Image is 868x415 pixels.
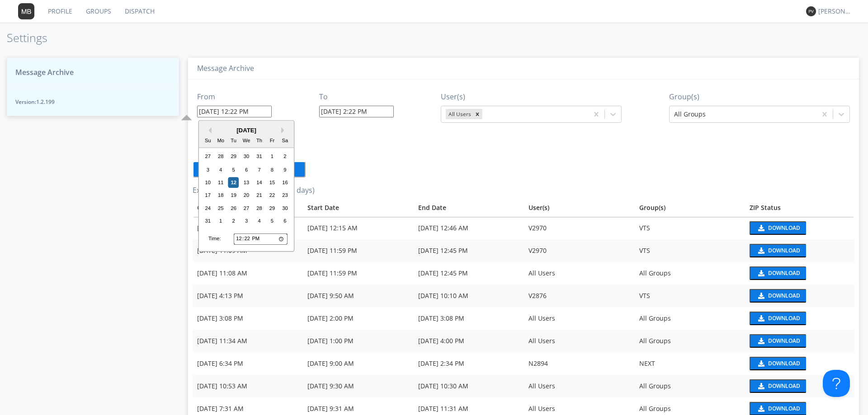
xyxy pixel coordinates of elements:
[267,151,278,162] div: Choose Friday, August 1st, 2025
[418,359,519,368] div: [DATE] 2:34 PM
[823,370,850,397] iframe: Toggle Customer Support
[669,93,850,101] h3: Group(s)
[768,248,800,253] div: Download
[418,404,519,413] div: [DATE] 11:31 AM
[267,164,278,175] div: Choose Friday, August 8th, 2025
[203,151,213,162] div: Choose Sunday, July 27th, 2025
[768,270,800,276] div: Download
[307,336,409,345] div: [DATE] 1:00 PM
[203,135,213,146] div: Su
[446,109,472,119] div: All Users
[750,357,850,370] a: download media buttonDownload
[193,161,306,177] button: Create Zip
[280,190,291,201] div: Choose Saturday, August 23rd, 2025
[768,406,800,411] div: Download
[241,164,252,175] div: Choose Wednesday, August 6th, 2025
[768,293,800,298] div: Download
[307,404,409,413] div: [DATE] 9:31 AM
[768,225,800,231] div: Download
[197,246,298,255] div: [DATE] 11:09 AM
[524,199,634,217] th: User(s)
[418,382,519,391] div: [DATE] 10:30 AM
[528,382,630,391] div: All Users
[806,6,816,16] img: 373638.png
[750,244,850,257] a: download media buttonDownload
[197,359,298,368] div: [DATE] 6:34 PM
[418,269,519,278] div: [DATE] 12:45 PM
[234,233,288,245] input: Time
[215,151,226,162] div: Choose Monday, July 28th, 2025
[750,334,806,348] button: Download
[639,269,741,278] div: All Groups
[303,199,413,217] th: Toggle SortBy
[528,246,630,255] div: V2970
[418,314,519,323] div: [DATE] 3:08 PM
[768,383,800,389] div: Download
[418,291,519,300] div: [DATE] 10:10 AM
[418,224,519,233] div: [DATE] 12:46 AM
[215,190,226,201] div: Choose Monday, August 18th, 2025
[215,177,226,188] div: Choose Monday, August 11th, 2025
[197,65,850,73] h3: Message Archive
[757,293,764,299] img: download media button
[418,246,519,255] div: [DATE] 12:45 PM
[639,314,741,323] div: All Groups
[197,404,298,413] div: [DATE] 7:31 AM
[750,266,806,280] button: Download
[750,357,806,370] button: Download
[7,58,179,87] button: Message Archive
[818,7,852,16] div: [PERSON_NAME] *
[750,221,806,235] button: Download
[228,135,239,146] div: Tu
[750,221,850,235] a: download media buttonDownload
[750,244,806,257] button: Download
[241,135,252,146] div: We
[208,235,221,242] div: Time:
[254,177,265,188] div: Choose Thursday, August 14th, 2025
[205,127,212,134] button: Previous Month
[757,315,764,322] img: download media button
[768,316,800,321] div: Download
[639,246,741,255] div: VTS
[202,150,292,228] div: month 2025-08
[197,269,298,278] div: [DATE] 11:08 AM
[414,199,524,217] th: Toggle SortBy
[280,177,291,188] div: Choose Saturday, August 16th, 2025
[757,247,764,254] img: download media button
[528,291,630,300] div: V2876
[757,383,764,389] img: download media button
[441,93,622,101] h3: User(s)
[639,382,741,391] div: All Groups
[199,126,294,135] div: [DATE]
[18,3,34,19] img: 373638.png
[639,291,741,300] div: VTS
[528,224,630,233] div: V2970
[197,382,298,391] div: [DATE] 10:53 AM
[768,361,800,366] div: Download
[203,216,213,227] div: Choose Sunday, August 31st, 2025
[267,190,278,201] div: Choose Friday, August 22nd, 2025
[281,127,288,134] button: Next Month
[639,224,741,233] div: VTS
[750,379,806,393] button: Download
[203,164,213,175] div: Choose Sunday, August 3rd, 2025
[750,289,806,303] button: Download
[228,177,239,188] div: Choose Tuesday, August 12th, 2025
[228,164,239,175] div: Choose Tuesday, August 5th, 2025
[215,203,226,214] div: Choose Monday, August 25th, 2025
[307,246,409,255] div: [DATE] 11:59 PM
[750,379,850,393] a: download media buttonDownload
[472,109,482,119] div: Remove All Users
[254,190,265,201] div: Choose Thursday, August 21st, 2025
[635,199,745,217] th: Group(s)
[307,359,409,368] div: [DATE] 9:00 AM
[757,338,764,344] img: download media button
[750,289,850,303] a: download media buttonDownload
[254,151,265,162] div: Choose Thursday, July 31st, 2025
[307,382,409,391] div: [DATE] 9:30 AM
[197,314,298,323] div: [DATE] 3:08 PM
[639,404,741,413] div: All Groups
[307,291,409,300] div: [DATE] 9:50 AM
[228,216,239,227] div: Choose Tuesday, September 2nd, 2025
[193,187,854,195] h3: Export History (expires after 2 days)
